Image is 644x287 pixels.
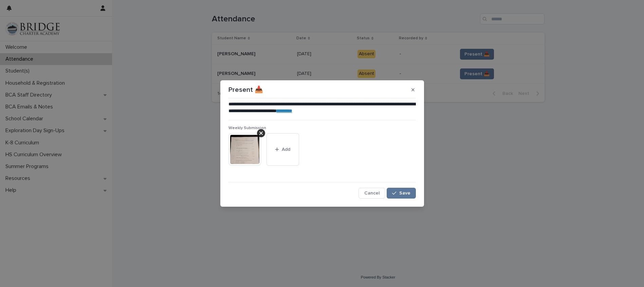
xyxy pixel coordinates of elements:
button: Cancel [358,188,385,199]
button: Add [266,133,299,166]
span: Weekly Submission [228,126,266,130]
span: Add [282,147,290,152]
span: Save [399,191,410,196]
p: Present 📥 [228,86,263,94]
span: Cancel [364,191,380,196]
button: Save [387,188,416,199]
